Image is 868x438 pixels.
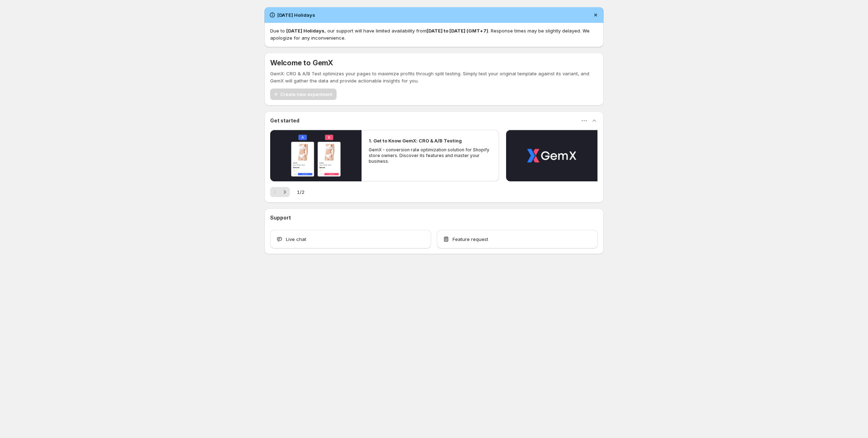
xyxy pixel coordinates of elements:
span: 1 / 2 [297,188,304,196]
h2: [DATE] Holidays [277,11,315,19]
p: Due to , our support will have limited availability from . Response times may be slightly delayed... [270,27,598,41]
h3: Get started [270,117,299,124]
p: GemX: CRO & A/B Test optimizes your pages to maximize profits through split testing. Simply test ... [270,70,598,84]
h3: Support [270,214,291,221]
strong: [DATE] to [DATE] (GMT+7) [427,28,488,34]
button: Next [280,187,290,197]
span: Live chat [286,236,306,243]
span: Feature request [453,236,488,243]
nav: Pagination [270,187,290,197]
h5: Welcome to GemX [270,59,333,67]
strong: [DATE] Holidays [286,28,324,34]
h2: 1. Get to Know GemX: CRO & A/B Testing [369,137,462,144]
button: Dismiss notification [591,10,601,20]
button: Play video [506,130,597,181]
p: GemX - conversion rate optimization solution for Shopify store owners. Discover its features and ... [369,147,491,164]
button: Play video [270,130,362,181]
